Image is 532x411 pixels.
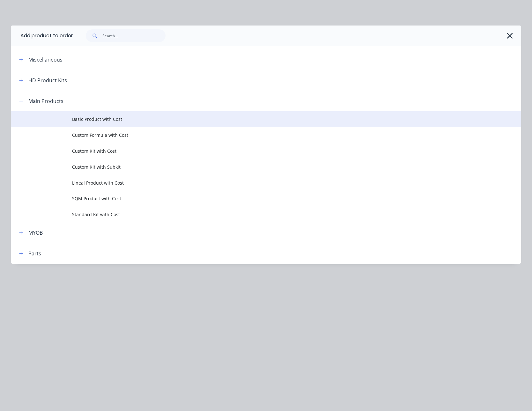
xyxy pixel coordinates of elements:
span: Basic Product with Cost [72,116,431,122]
span: Custom Kit with Subkit [72,164,431,170]
input: Search... [102,29,166,42]
div: MYOB [28,229,43,237]
div: HD Product Kits [28,77,67,84]
div: Main Products [28,97,63,105]
div: Parts [28,250,41,257]
div: Miscellaneous [28,56,63,63]
span: Custom Formula with Cost [72,132,431,138]
span: Lineal Product with Cost [72,180,431,186]
span: Custom Kit with Cost [72,148,431,154]
span: Standard Kit with Cost [72,211,431,218]
span: SQM Product with Cost [72,195,431,202]
div: Add product to order [11,26,73,46]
